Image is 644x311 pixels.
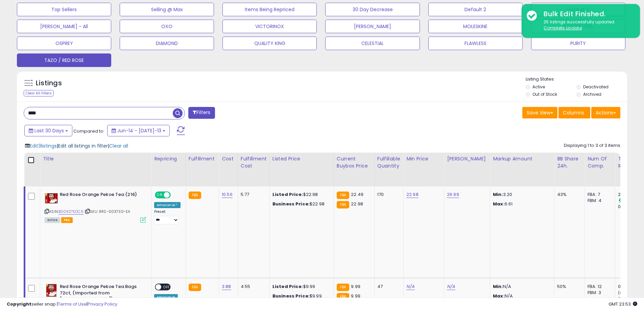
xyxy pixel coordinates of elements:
a: 10.56 [222,191,233,198]
div: Fulfillment [189,155,216,162]
div: 43% [557,192,579,198]
a: 3.88 [222,283,231,290]
div: Amazon AI * [154,202,181,208]
span: OFF [161,284,172,290]
strong: Max: [493,201,505,207]
a: 26.99 [447,191,459,198]
button: MOLESKINE [428,20,523,33]
span: | SKU: RRS-003730-EA [85,209,130,214]
span: 2025-08-13 23:53 GMT [609,301,637,307]
button: [PERSON_NAME] [325,20,420,33]
div: FBA: 12 [588,284,610,290]
span: Edit all listings in filter [58,142,108,149]
button: Default 3 [531,3,625,16]
div: | | [25,142,128,149]
button: Last 30 Days [24,125,72,136]
div: ASIN: [45,192,146,222]
small: FBA [189,192,201,199]
a: N/A [406,283,414,290]
small: FBA [337,192,349,199]
button: [PERSON_NAME] - All [17,20,111,33]
span: 22.98 [351,201,363,207]
div: Displaying 1 to 3 of 3 items [564,142,620,149]
small: (0%) [618,290,627,295]
span: 22.49 [351,191,363,198]
div: Listed Price [272,155,331,162]
div: Fulfillable Quantity [377,155,401,170]
button: PURITY [531,37,625,50]
div: 4.55 [241,284,264,290]
u: Complete Update [544,25,582,31]
a: B00RZ7EOC6 [58,209,84,215]
button: OSPREY [17,37,111,50]
button: FLAWLESS [428,37,523,50]
span: Clear all [109,142,128,149]
a: Terms of Use [58,301,87,307]
span: 9.99 [351,283,360,290]
div: Total Rev. [618,155,643,170]
p: Listing States: [526,76,627,83]
div: FBA: 7 [588,192,610,198]
div: Repricing [154,155,183,162]
span: Compared to: [73,128,104,134]
label: Archived [583,91,601,97]
span: All listings currently available for purchase on Amazon [45,217,60,223]
div: 50% [557,284,579,290]
label: Active [532,84,545,90]
p: N/A [493,284,549,290]
button: Default 2 [428,3,523,16]
div: 47 [377,284,398,290]
label: Out of Stock [532,91,557,97]
button: Top Sellers [17,3,111,16]
div: Min Price [406,155,441,162]
span: Edit 3 listings [30,142,57,149]
button: Selling @ Max [120,3,214,16]
button: Filters [188,107,215,119]
div: FBM: 4 [588,198,610,204]
p: 3.20 [493,192,549,198]
span: Last 30 Days [34,127,64,134]
strong: Min: [493,283,503,290]
div: Num of Comp. [588,155,612,170]
strong: Copyright [7,301,31,307]
button: CELESTIAL [325,37,420,50]
p: 6.61 [493,201,549,207]
button: DIAMOND [120,37,214,50]
div: 25 listings successfully updated. [539,19,635,31]
span: ON [156,192,164,198]
b: Red Rose Orange Pekoe Tea (216) [60,192,142,200]
small: FBA [337,284,349,291]
a: N/A [447,283,455,290]
span: FBA [61,217,73,223]
div: 170 [377,192,398,198]
div: Clear All Filters [24,90,54,96]
div: Title [43,155,148,162]
a: 22.98 [406,191,419,198]
small: FBA [337,201,349,208]
div: Markup Amount [493,155,551,162]
a: Privacy Policy [88,301,117,307]
span: Columns [563,109,584,116]
div: 5.77 [241,192,264,198]
span: Jun-14 - [DATE]-13 [117,127,161,134]
div: FBM: 3 [588,290,610,296]
button: Items Being Repriced [222,3,317,16]
button: Jun-14 - [DATE]-13 [107,125,170,136]
button: Save View [522,107,557,118]
img: 51fgikWYVUL._SL40_.jpg [45,284,58,297]
div: $22.98 [272,192,329,198]
b: Listed Price: [272,283,303,290]
button: Columns [558,107,590,118]
h5: Listings [36,79,62,88]
button: OXO [120,20,214,33]
button: 30 Day Decrease [325,3,420,16]
div: seller snap | | [7,301,117,308]
div: Bulk Edit Finished. [539,9,635,19]
button: TAZO / RED ROSE [17,53,111,67]
label: Deactivated [583,84,609,90]
img: 41iJ5YiFWAL._SL40_.jpg [45,192,58,205]
div: Current Buybox Price [337,155,372,170]
div: Cost [222,155,235,162]
div: Preset: [154,209,181,225]
button: Actions [591,107,620,118]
